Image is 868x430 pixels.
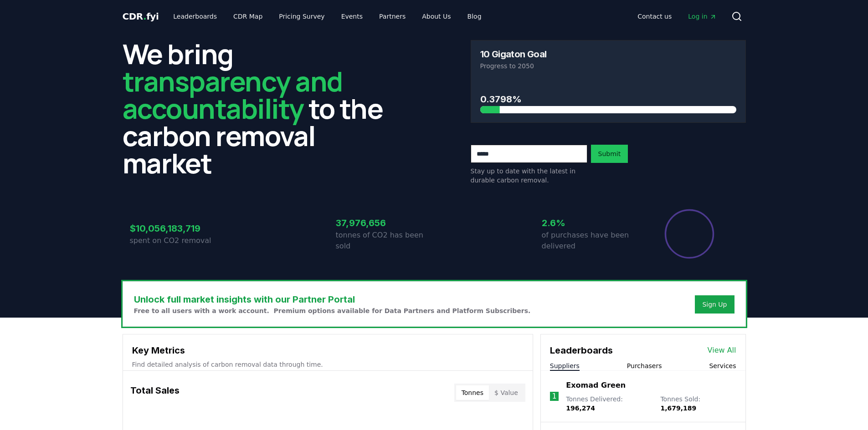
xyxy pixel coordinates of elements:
h3: 37,976,656 [336,216,434,230]
span: CDR fyi [123,11,159,22]
h3: Leaderboards [550,344,613,357]
nav: Main [630,8,724,25]
h3: 2.6% [542,216,640,230]
h3: Total Sales [130,384,180,402]
button: Purchasers [627,361,662,370]
span: 1,679,189 [660,405,696,412]
div: Percentage of sales delivered [664,208,715,259]
p: spent on CO2 removal [130,235,228,246]
a: Exomad Green [566,380,626,391]
a: Contact us [630,8,679,25]
p: Progress to 2050 [480,61,736,71]
h3: Key Metrics [132,344,524,357]
a: CDR Map [226,8,270,25]
a: CDR.fyi [123,10,159,23]
h3: 0.3798% [480,92,736,106]
h3: Unlock full market insights with our Partner Portal [134,293,531,306]
a: Events [334,8,370,25]
p: of purchases have been delivered [542,230,640,252]
h3: $10,056,183,719 [130,222,228,235]
button: Submit [591,145,628,163]
p: tonnes of CO2 has been sold [336,230,434,252]
a: Leaderboards [166,8,224,25]
p: Find detailed analysis of carbon removal data through time. [132,360,524,369]
p: Free to all users with a work account. Premium options available for Data Partners and Platform S... [134,306,531,315]
button: Suppliers [550,361,580,370]
span: 196,274 [566,405,595,412]
button: Services [709,361,736,370]
a: Blog [460,8,489,25]
a: Sign Up [702,300,727,309]
a: Pricing Survey [272,8,332,25]
button: Tonnes [456,385,489,400]
p: Stay up to date with the latest in durable carbon removal. [471,167,587,185]
nav: Main [166,8,488,25]
a: About Us [415,8,458,25]
button: $ Value [489,385,524,400]
p: 1 [552,391,556,402]
span: Log in [688,12,716,21]
p: Tonnes Delivered : [566,395,651,413]
button: Sign Up [695,295,734,314]
a: Log in [681,8,724,25]
a: Partners [372,8,413,25]
p: Tonnes Sold : [660,395,736,413]
span: . [143,11,146,22]
a: View All [708,345,736,356]
h2: We bring to the carbon removal market [123,40,398,177]
span: transparency and accountability [123,62,343,127]
h3: 10 Gigaton Goal [480,50,547,59]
